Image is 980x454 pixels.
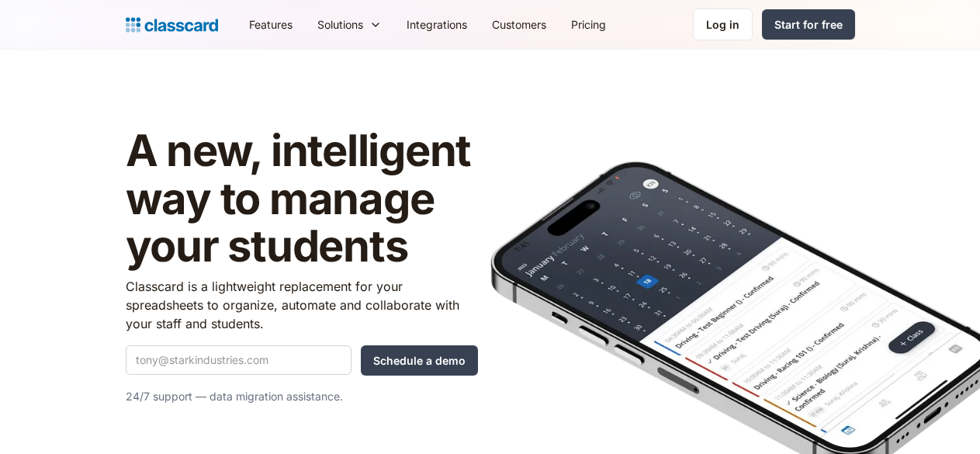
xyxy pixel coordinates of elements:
a: Logo [126,14,218,36]
input: Schedule a demo [361,345,478,376]
a: Pricing [559,7,618,42]
div: Solutions [305,7,394,42]
div: Solutions [317,16,363,33]
p: 24/7 support — data migration assistance. [126,387,478,406]
a: Features [237,7,305,42]
a: Log in [693,9,753,40]
a: Integrations [394,7,480,42]
input: tony@starkindustries.com [126,345,351,375]
a: Start for free [762,9,855,40]
div: Start for free [774,16,843,33]
p: Classcard is a lightweight replacement for your spreadsheets to organize, automate and collaborat... [126,277,478,333]
a: Customers [480,7,559,42]
form: Quick Demo Form [126,345,478,376]
div: Log in [706,16,739,33]
h1: A new, intelligent way to manage your students [126,127,478,271]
